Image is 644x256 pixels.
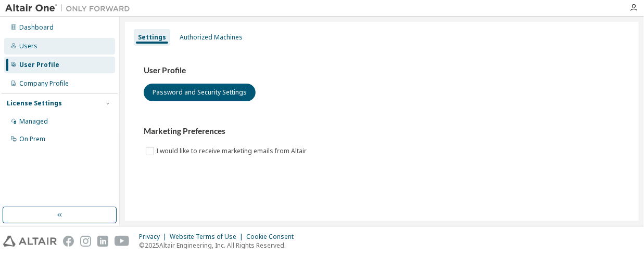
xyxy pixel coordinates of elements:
[170,233,246,241] div: Website Terms of Use
[19,61,59,69] div: User Profile
[139,241,300,250] p: © 2025 Altair Engineering, Inc. All Rights Reserved.
[97,236,108,247] img: linkedin.svg
[19,135,45,143] div: On Prem
[5,3,135,14] img: Altair One
[180,33,243,42] div: Authorized Machines
[19,42,37,50] div: Users
[7,99,62,107] div: License Settings
[19,117,48,126] div: Managed
[80,236,91,247] img: instagram.svg
[19,79,69,88] div: Company Profile
[3,236,57,247] img: altair_logo.svg
[156,145,309,157] label: I would like to receive marketing emails from Altair
[115,236,130,247] img: youtube.svg
[63,236,74,247] img: facebook.svg
[19,23,54,32] div: Dashboard
[138,33,166,42] div: Settings
[139,233,170,241] div: Privacy
[246,233,300,241] div: Cookie Consent
[144,65,620,76] h3: User Profile
[144,84,256,101] button: Password and Security Settings
[144,126,620,137] h3: Marketing Preferences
